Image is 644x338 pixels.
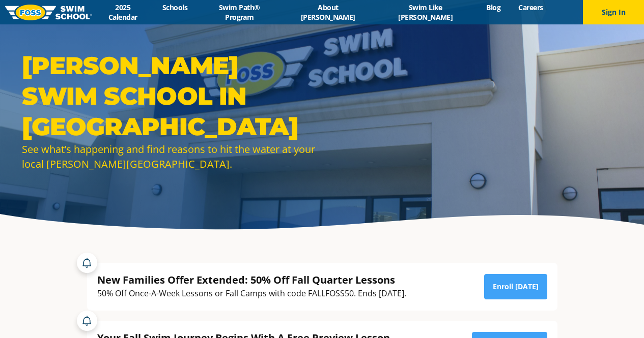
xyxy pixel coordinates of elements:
[478,3,510,12] a: Blog
[154,3,197,12] a: Schools
[22,142,317,171] div: See what’s happening and find reasons to hit the water at your local [PERSON_NAME][GEOGRAPHIC_DATA].
[197,3,283,22] a: Swim Path® Program
[20,305,32,321] div: TOP
[22,50,317,142] h1: [PERSON_NAME] Swim School in [GEOGRAPHIC_DATA]
[484,274,547,299] a: Enroll [DATE]
[283,3,374,22] a: About [PERSON_NAME]
[510,3,552,12] a: Careers
[97,273,406,287] div: New Families Offer Extended: 50% Off Fall Quarter Lessons
[97,287,406,300] div: 50% Off Once-A-Week Lessons or Fall Camps with code FALLFOSS50. Ends [DATE].
[92,3,154,22] a: 2025 Calendar
[5,5,92,20] img: FOSS Swim School Logo
[374,3,478,22] a: Swim Like [PERSON_NAME]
